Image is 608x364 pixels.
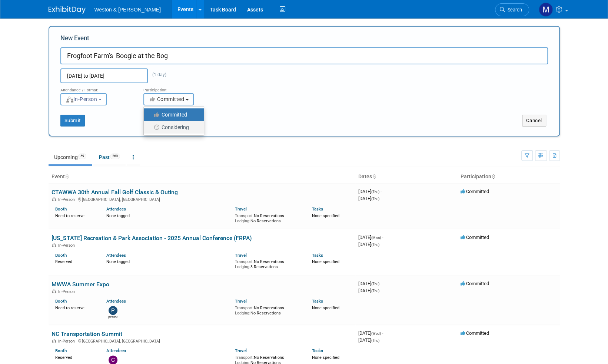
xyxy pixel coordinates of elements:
a: Tasks [312,348,323,353]
a: Upcoming59 [49,150,92,164]
div: Need to reserve [55,212,96,219]
label: Committed [147,110,196,119]
span: [DATE] [358,189,382,194]
button: In-Person [60,93,107,105]
span: None specified [312,355,339,360]
span: [DATE] [358,196,379,201]
img: Mary Ann Trujillo [539,3,553,17]
th: Event [49,171,355,183]
a: Tasks [312,299,323,304]
span: Lodging: [235,311,250,316]
span: [DATE] [358,235,383,240]
span: Committed [149,96,185,102]
div: Participation: [143,83,215,93]
span: Committed [461,330,489,336]
span: Lodging: [235,264,250,269]
span: In-Person [58,243,77,248]
a: Sort by Event Name [65,173,69,179]
a: Search [495,3,529,16]
div: None tagged [106,212,229,219]
span: - [381,281,382,286]
img: Patrick Yeo [109,306,117,315]
span: Committed [461,281,489,286]
span: (1 day) [148,72,166,77]
span: [DATE] [358,242,379,247]
a: Booth [55,348,67,353]
input: Start Date - End Date [60,68,148,83]
a: [US_STATE] Recreation & Park Association - 2025 Annual Conference (FRPA) [52,235,252,242]
span: Transport: [235,355,254,360]
span: [DATE] [358,330,383,336]
span: In-Person [58,339,77,344]
img: ExhibitDay [49,6,86,14]
a: Attendees [106,348,126,353]
div: No Reservations 3 Reservations [235,258,301,269]
div: Patrick Yeo [108,315,117,319]
span: (Thu) [371,338,379,343]
a: Booth [55,299,67,304]
a: CTAWWA 30th Annual Fall Golf Classic & Outing [52,189,178,196]
th: Dates [355,171,458,183]
span: Committed [461,189,489,194]
div: No Reservations No Reservations [235,304,301,316]
span: Transport: [235,306,254,310]
a: Tasks [312,206,323,212]
span: (Wed) [371,331,381,336]
a: Sort by Start Date [372,173,376,179]
a: Travel [235,206,247,212]
span: In-Person [58,289,77,294]
a: Travel [235,348,247,353]
span: [DATE] [358,281,382,286]
span: - [382,235,383,240]
th: Participation [458,171,560,183]
span: None specified [312,306,339,310]
input: Name of Trade Show / Conference [60,47,548,64]
div: [GEOGRAPHIC_DATA], [GEOGRAPHIC_DATA] [52,196,352,202]
label: New Event [60,34,89,45]
div: Attendance / Format: [60,83,132,93]
div: Reserved [55,354,96,360]
span: 269 [110,154,120,159]
a: Travel [235,253,247,258]
span: [DATE] [358,337,379,343]
span: - [382,330,383,336]
a: Booth [55,253,67,258]
span: (Mon) [371,236,381,240]
span: Lodging: [235,219,250,223]
span: (Thu) [371,243,379,247]
button: Submit [60,115,85,127]
a: Travel [235,299,247,304]
span: (Thu) [371,289,379,293]
img: In-Person Event [52,339,56,343]
span: 59 [78,154,86,159]
span: (Thu) [371,282,379,286]
span: (Thu) [371,190,379,194]
a: Tasks [312,253,323,258]
a: Past269 [93,150,126,164]
a: Attendees [106,253,126,258]
a: Attendees [106,206,126,212]
a: NC Transportation Summit [52,330,122,337]
button: Committed [143,93,194,105]
span: In-Person [66,96,97,102]
a: Attendees [106,299,126,304]
img: In-Person Event [52,197,56,201]
div: [GEOGRAPHIC_DATA], [GEOGRAPHIC_DATA] [52,338,352,344]
span: None specified [312,213,339,218]
span: Transport: [235,213,254,218]
span: - [381,189,382,194]
div: Need to reserve [55,304,96,311]
a: MWWA Summer Expo [52,281,109,288]
span: [DATE] [358,288,379,293]
span: Weston & [PERSON_NAME] [94,7,161,13]
img: In-Person Event [52,243,56,247]
label: Considering [147,122,196,132]
button: Cancel [522,115,546,127]
div: None tagged [106,258,229,264]
span: Transport: [235,259,254,264]
span: (Thu) [371,197,379,201]
a: Sort by Participation Type [491,173,495,179]
img: In-Person Event [52,289,56,293]
div: No Reservations No Reservations [235,212,301,223]
div: Reserved [55,258,96,264]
